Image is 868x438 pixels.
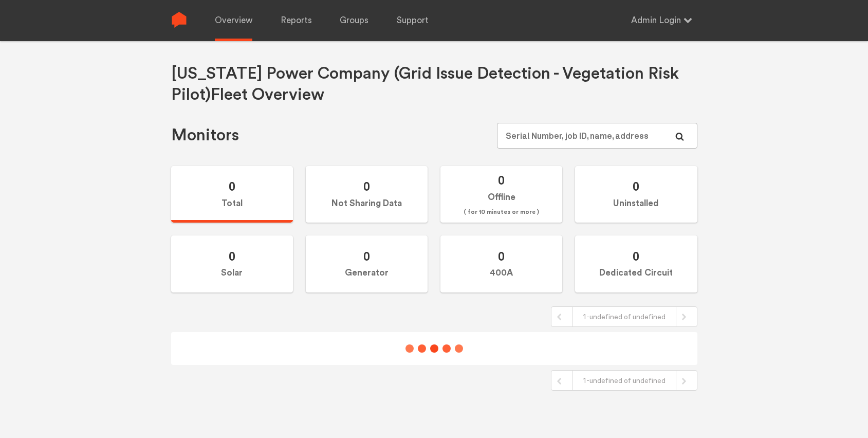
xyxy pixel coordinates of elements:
[363,249,370,264] span: 0
[498,173,505,188] span: 0
[306,235,428,293] label: Generator
[229,249,235,264] span: 0
[575,235,697,293] label: Dedicated Circuit
[171,63,697,105] h1: [US_STATE] Power Company (Grid Issue Detection - Vegetation Risk Pilot) Fleet Overview
[633,249,639,264] span: 0
[171,125,239,146] h1: Monitors
[363,179,370,194] span: 0
[440,166,562,223] label: Offline
[306,166,428,223] label: Not Sharing Data
[497,123,697,149] input: Serial Number, job ID, name, address
[171,235,293,293] label: Solar
[171,12,187,28] img: Sense Logo
[229,179,235,194] span: 0
[633,179,639,194] span: 0
[498,249,505,264] span: 0
[572,371,676,390] div: 1-undefined of undefined
[171,166,293,223] label: Total
[440,235,562,293] label: 400A
[575,166,697,223] label: Uninstalled
[464,206,539,218] span: ( for 10 minutes or more )
[572,307,676,326] div: 1-undefined of undefined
